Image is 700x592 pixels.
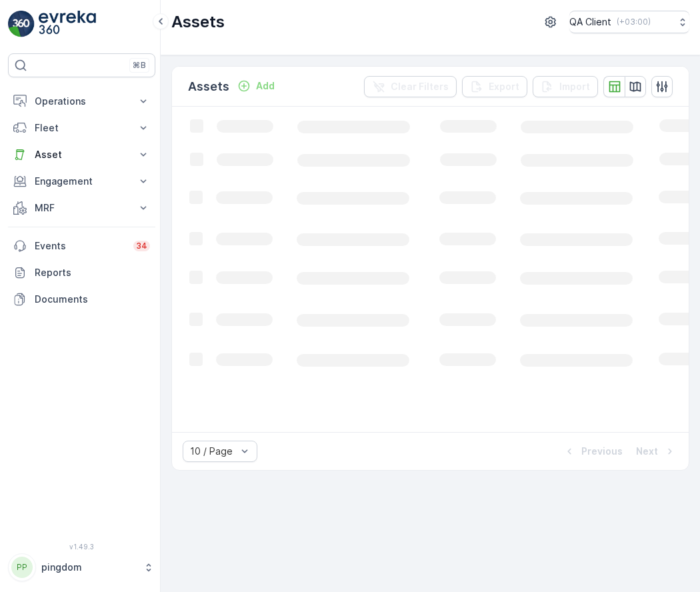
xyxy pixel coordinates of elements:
[188,77,229,96] p: Assets
[8,259,155,286] a: Reports
[35,121,129,135] p: Fleet
[635,443,678,459] button: Next
[35,175,129,188] p: Engagement
[256,79,275,93] p: Add
[8,11,35,37] img: logo
[41,561,137,574] p: pingdom
[8,553,155,581] button: PPpingdom
[35,148,129,161] p: Asset
[8,88,155,115] button: Operations
[35,239,125,253] p: Events
[364,76,457,97] button: Clear Filters
[35,266,150,279] p: Reports
[8,233,155,259] a: Events34
[8,168,155,195] button: Engagement
[8,286,155,313] a: Documents
[133,60,146,71] p: ⌘B
[559,80,590,93] p: Import
[617,17,651,27] p: ( +03:00 )
[581,445,623,458] p: Previous
[232,78,280,94] button: Add
[391,80,449,93] p: Clear Filters
[489,80,519,93] p: Export
[35,201,129,215] p: MRF
[171,11,225,33] p: Assets
[8,543,155,551] span: v 1.49.3
[8,141,155,168] button: Asset
[569,11,689,33] button: QA Client(+03:00)
[35,293,150,306] p: Documents
[533,76,598,97] button: Import
[39,11,96,37] img: logo_light-DOdMpM7g.png
[561,443,624,459] button: Previous
[636,445,658,458] p: Next
[35,95,129,108] p: Operations
[136,241,147,251] p: 34
[8,115,155,141] button: Fleet
[462,76,527,97] button: Export
[569,15,611,29] p: QA Client
[8,195,155,221] button: MRF
[11,557,33,578] div: PP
